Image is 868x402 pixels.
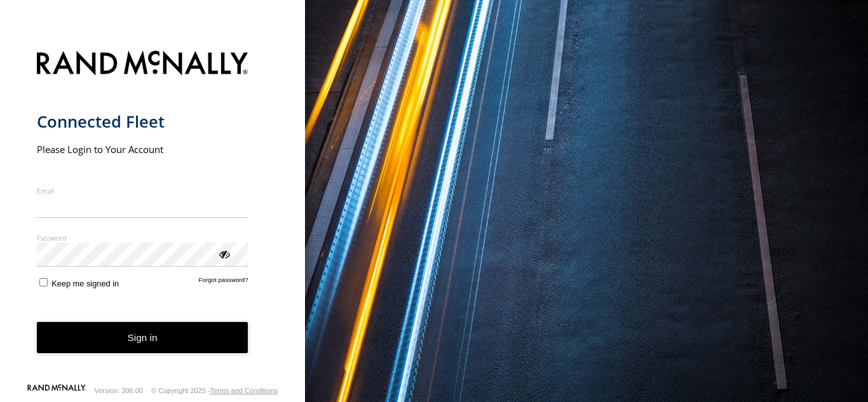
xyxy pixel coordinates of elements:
span: Keep me signed in [51,279,119,288]
h1: Connected Fleet [37,111,248,132]
form: main [37,43,269,383]
a: Forgot password? [199,276,248,288]
div: Version: 306.00 [95,387,143,394]
img: Rand McNally [37,48,248,81]
h2: Please Login to Your Account [37,143,248,156]
a: Visit our Website [27,384,86,397]
input: Keep me signed in [39,278,48,286]
div: ViewPassword [217,247,230,260]
div: © Copyright 2025 - [151,387,278,394]
a: Terms and Conditions [210,387,278,394]
label: Password [37,233,248,243]
label: Email [37,186,248,196]
button: Sign in [37,322,248,353]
